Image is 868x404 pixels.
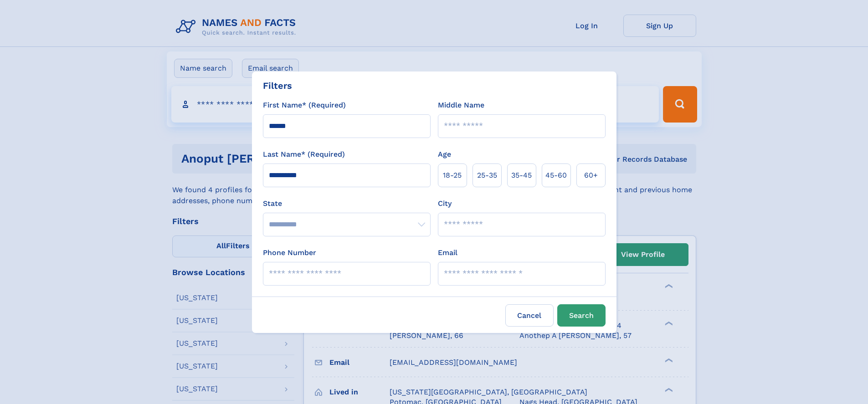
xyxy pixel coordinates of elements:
label: Age [438,149,451,160]
span: 45‑60 [545,170,567,181]
label: Last Name* (Required) [263,149,345,160]
label: State [263,198,431,209]
span: 60+ [584,170,598,181]
label: Phone Number [263,247,316,258]
label: Middle Name [438,100,484,111]
span: 35‑45 [511,170,532,181]
span: 25‑35 [477,170,497,181]
label: First Name* (Required) [263,100,346,111]
label: Cancel [505,304,554,327]
label: Email [438,247,457,258]
span: 18‑25 [443,170,462,181]
div: Filters [263,79,292,92]
button: Search [557,304,606,327]
label: City [438,198,452,209]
